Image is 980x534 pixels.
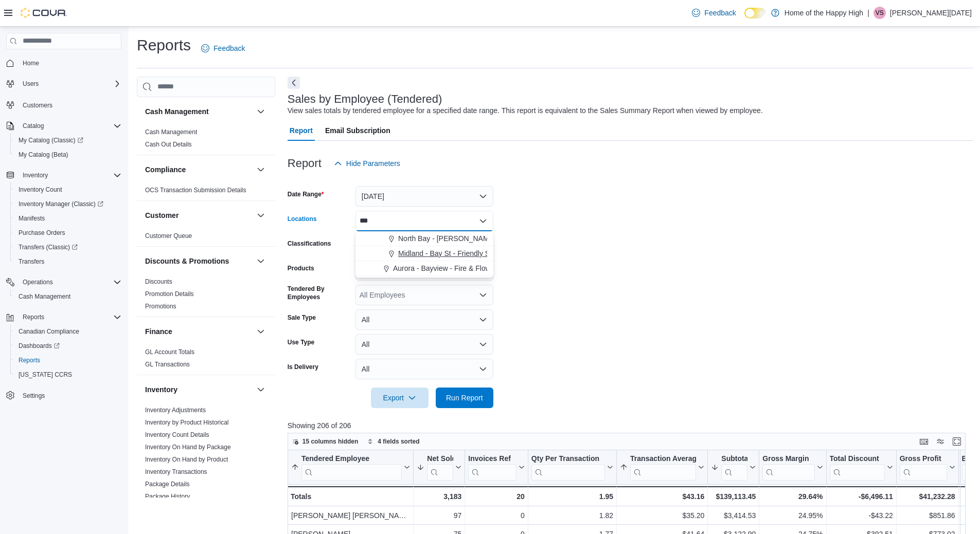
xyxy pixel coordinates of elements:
button: Inventory [145,384,253,395]
span: Operations [23,278,53,286]
div: Total Discount [829,454,884,481]
div: -$43.22 [829,509,893,522]
button: Invoices Ref [468,454,524,481]
a: Discounts [145,278,172,285]
span: Home [19,57,121,69]
button: Midland - Bay St - Friendly Stranger [355,246,493,261]
span: Hide Parameters [346,158,400,169]
button: Gross Profit [899,454,955,481]
a: Manifests [14,212,49,225]
button: Transaction Average [620,454,704,481]
div: -$6,496.11 [829,490,893,503]
div: Net Sold [427,454,453,481]
span: Inventory Transactions [145,468,207,476]
span: Canadian Compliance [14,325,121,338]
span: Canadian Compliance [19,327,79,336]
button: Cash Management [145,106,253,117]
div: Transaction Average [630,454,696,481]
img: Cova [21,8,67,18]
span: Manifests [14,212,121,225]
div: Tendered Employee [301,454,402,481]
button: Inventory [2,168,126,182]
h1: Reports [137,35,191,56]
button: Enter fullscreen [951,435,963,448]
a: Reports [14,354,44,366]
button: All [355,359,493,379]
div: 0 [468,509,524,522]
label: Sale Type [288,314,316,322]
span: Inventory [19,169,121,181]
button: Cash Management [10,289,126,304]
label: Tendered By Employees [288,285,351,301]
span: My Catalog (Beta) [19,151,68,159]
div: Cash Management [137,126,275,155]
button: Reports [2,310,126,324]
a: Home [19,57,43,69]
div: Gross Margin [762,454,814,481]
span: Cash Management [145,128,197,136]
label: Locations [288,215,317,223]
div: Finance [137,346,275,375]
div: Net Sold [427,454,453,464]
span: Home [23,59,39,67]
p: | [867,7,869,19]
button: Export [371,388,429,408]
button: Reports [10,353,126,367]
span: Customer Queue [145,232,192,240]
button: Transfers [10,254,126,269]
span: Transfers [14,255,121,268]
div: $43.16 [620,490,704,503]
div: Total Discount [829,454,884,464]
a: Package History [145,493,190,500]
a: Purchase Orders [14,227,69,239]
span: Package History [145,492,190,501]
a: Promotion Details [145,290,194,298]
span: Washington CCRS [14,369,121,381]
span: [US_STATE] CCRS [19,371,72,379]
a: Feedback [688,3,740,23]
a: Transfers [14,255,48,268]
a: Settings [19,390,49,402]
button: Manifests [10,211,126,226]
button: Purchase Orders [10,226,126,240]
span: 15 columns hidden [302,437,359,446]
div: $41,232.28 [899,490,955,503]
span: Settings [23,392,45,400]
button: Discounts & Promotions [145,256,253,266]
button: Home [2,56,126,70]
h3: Inventory [145,384,177,395]
button: Catalog [2,119,126,133]
button: Reports [19,311,48,323]
h3: Cash Management [145,106,209,117]
span: Settings [19,389,121,402]
label: Use Type [288,338,314,346]
span: Dark Mode [744,19,745,19]
a: [US_STATE] CCRS [14,369,76,381]
button: Users [2,77,126,91]
span: Inventory On Hand by Package [145,443,231,451]
div: 97 [417,509,461,522]
span: Transfers [19,257,44,266]
div: Transaction Average [630,454,696,464]
span: Customers [19,98,121,111]
button: All [355,334,493,355]
span: Cash Management [14,290,121,303]
div: Customer [137,230,275,246]
span: Cash Management [19,292,70,301]
button: Finance [145,326,253,337]
button: Keyboard shortcuts [918,435,930,448]
div: Gross Margin [762,454,814,464]
span: North Bay - [PERSON_NAME] Terrace - Fire & Flower [398,233,571,244]
div: Subtotal [721,454,747,464]
span: Reports [19,311,121,323]
button: Tendered Employee [291,454,410,481]
div: Gross Profit [899,454,947,481]
span: Users [19,78,121,90]
button: Operations [2,275,126,289]
a: Inventory Manager (Classic) [14,198,108,210]
button: [DATE] [355,186,493,207]
button: North Bay - [PERSON_NAME] Terrace - Fire & Flower [355,231,493,246]
a: Inventory On Hand by Product [145,456,228,463]
div: Gross Profit [899,454,947,464]
span: Promotions [145,302,176,310]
